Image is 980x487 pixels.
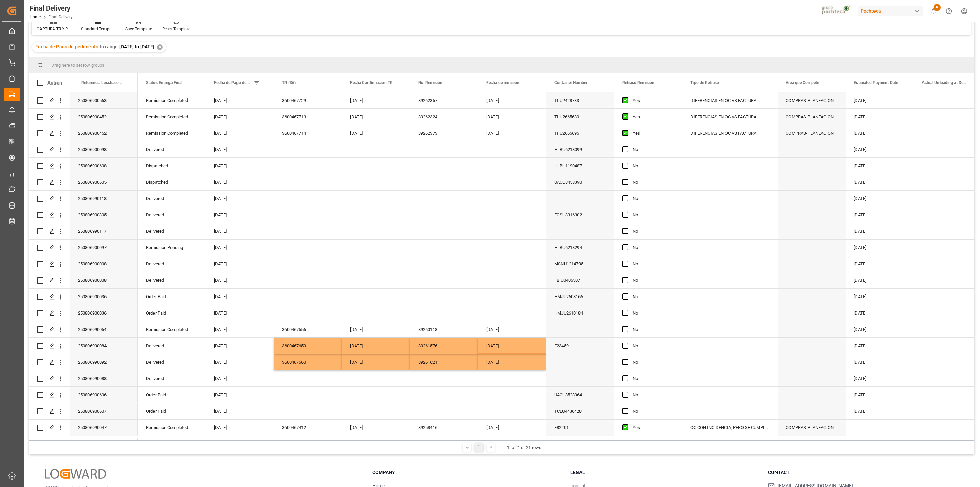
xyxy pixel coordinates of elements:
span: Fecha de Pago de pedimento [214,80,251,85]
div: TIIU2665695 [546,125,614,141]
span: Retraso Remisión [622,80,654,85]
div: [DATE] [846,403,914,419]
div: No [633,404,674,419]
div: 250806900563 [70,92,138,108]
h3: Contact [768,469,958,476]
h3: Company [372,469,562,476]
div: [DATE] [846,191,914,207]
div: [DATE] [846,125,914,141]
div: 250806900452 [70,125,138,141]
div: [DATE] [478,109,546,125]
div: No [633,240,674,256]
div: Press SPACE to select this row. [29,141,138,158]
div: Pochteca [858,6,923,16]
span: Container Number [554,80,587,85]
div: Reset Template [162,26,190,32]
div: 250806900452 [70,109,138,125]
div: 250806990117 [70,223,138,239]
div: Delivered [138,256,206,272]
div: [DATE] [846,354,914,370]
div: Press SPACE to select this row. [29,387,138,403]
div: [DATE] [206,387,274,403]
div: [DATE] [846,158,914,174]
div: Delivered [138,141,206,157]
div: No [633,273,674,288]
div: E82201 [546,420,614,436]
div: Order Paid [138,289,206,305]
div: [DATE] [206,256,274,272]
div: 3600467412 [274,420,342,436]
div: [DATE] [846,141,914,157]
div: Press SPACE to select this row. [29,158,138,174]
div: [DATE] [846,109,914,125]
div: Dispatched [138,158,206,174]
div: No [633,289,674,305]
div: HMJU2610184 [546,305,614,321]
div: No [633,338,674,354]
div: 89258416 [410,420,478,436]
div: DIFERENCIAS EN OC VS FACTURA [682,125,778,141]
span: Fecha de remision [486,80,519,85]
div: E23459 [546,338,614,354]
div: Press SPACE to select this row. [29,240,138,256]
div: Press SPACE to select this row. [29,191,138,207]
div: No [633,207,674,223]
div: Press SPACE to select this row. [29,403,138,420]
div: No [633,142,674,157]
div: COMPRAS-PLANEACION [778,109,846,125]
div: [DATE] [846,174,914,190]
div: EGSU3316302 [546,207,614,223]
div: Delivered [138,338,206,354]
div: 89262357 [410,92,478,108]
div: Delivered [138,207,206,223]
div: Press SPACE to select this row. [29,125,138,141]
div: [DATE] [342,420,410,436]
div: [DATE] [206,240,274,256]
div: 1 to 21 of 21 rows [507,444,541,451]
div: TIIU2665680 [546,109,614,125]
div: Standard Templates [81,26,115,32]
div: 89261621 [410,354,478,370]
div: 250806900607 [70,403,138,419]
div: Order Paid [138,305,206,321]
div: UACU8528964 [546,387,614,403]
span: 5 [934,4,941,11]
div: 3600467713 [274,109,342,125]
div: [DATE] [846,272,914,288]
div: Press SPACE to select this row. [29,321,138,338]
div: 89262324 [410,109,478,125]
div: [DATE] [478,338,546,354]
div: Press SPACE to select this row. [29,338,138,354]
div: DIFERENCIAS EN OC VS FACTURA [682,92,778,108]
div: [DATE] [846,289,914,305]
div: [DATE] [478,92,546,108]
div: UACU8458390 [546,174,614,190]
div: No [633,387,674,403]
span: [DATE] to [DATE] [119,44,154,49]
span: In range [100,44,118,49]
div: Remission Completed [138,420,206,436]
button: Help Center [941,3,957,19]
div: Delivered [138,223,206,239]
div: No [633,191,674,207]
div: [DATE] [206,92,274,108]
div: [DATE] [846,387,914,403]
div: Action [47,80,62,86]
div: Press SPACE to select this row. [29,174,138,191]
span: Fecha de Pago de pedimento [35,44,98,49]
div: No [633,256,674,272]
div: 3600467729 [274,92,342,108]
div: [DATE] [206,403,274,419]
div: ✕ [157,44,163,50]
div: Press SPACE to select this row. [29,207,138,223]
div: Yes [633,420,674,436]
div: 1 [475,443,483,452]
div: 250806900305 [70,207,138,223]
button: show 5 new notifications [926,3,941,19]
div: 250806990118 [70,191,138,207]
div: 250806900606 [70,387,138,403]
div: 250806990054 [70,321,138,337]
div: Final Delivery [30,3,73,13]
div: [DATE] [478,420,546,436]
div: 89261576 [410,338,478,354]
